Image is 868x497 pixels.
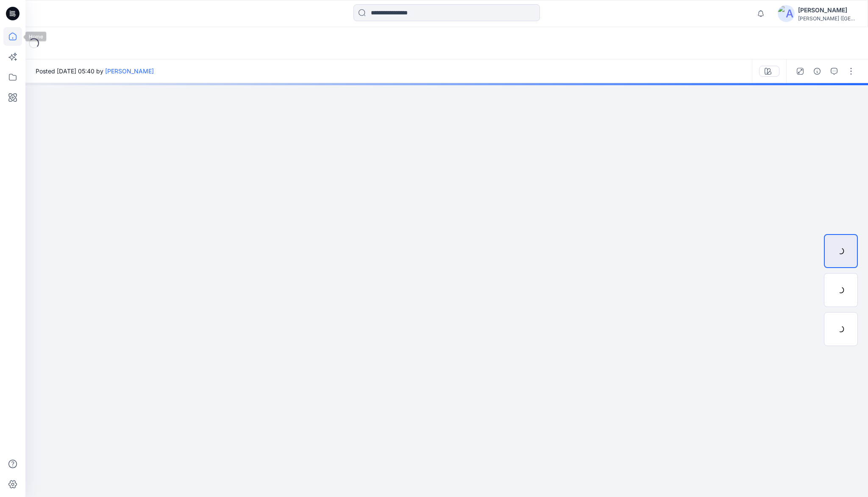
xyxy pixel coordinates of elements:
[810,64,824,78] button: Details
[105,67,154,75] a: [PERSON_NAME]
[798,15,857,22] div: [PERSON_NAME] ([GEOGRAPHIC_DATA]) Exp...
[778,5,795,22] img: avatar
[798,5,857,15] div: [PERSON_NAME]
[36,67,154,75] span: Posted [DATE] 05:40 by
[300,83,593,497] img: eyJhbGciOiJIUzI1NiIsImtpZCI6IjAiLCJzbHQiOiJzZXMiLCJ0eXAiOiJKV1QifQ.eyJkYXRhIjp7InR5cGUiOiJzdG9yYW...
